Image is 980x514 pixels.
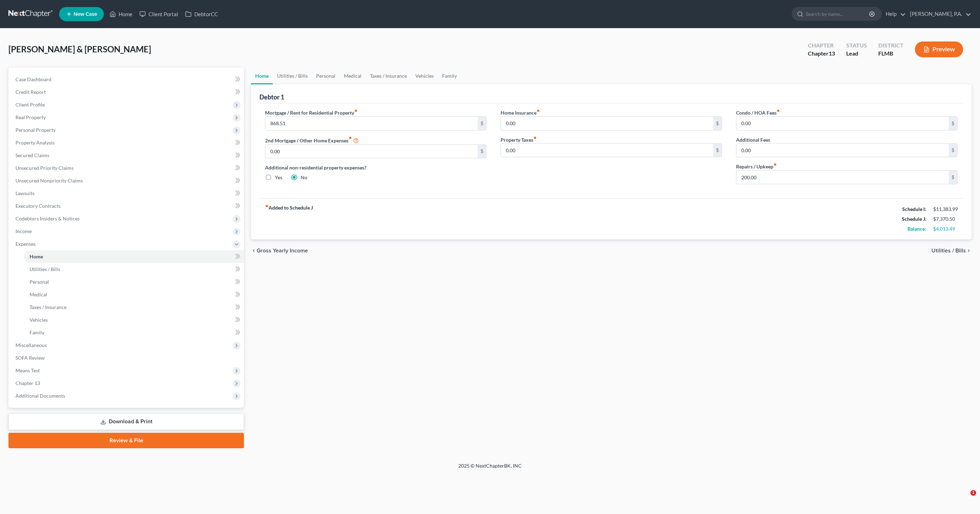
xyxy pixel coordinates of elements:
span: [PERSON_NAME] & [PERSON_NAME] [8,44,151,54]
button: Preview [915,41,963,57]
i: chevron_right [966,248,972,253]
input: -- [265,117,478,130]
span: Real Property [15,114,46,120]
label: Mortgage / Rent for Residential Property [265,109,358,116]
strong: Schedule J: [902,216,926,222]
span: Executory Contracts [15,203,61,209]
div: $11,383.99 [933,206,957,213]
a: Lawsuits [10,187,244,200]
a: Download & Print [8,413,244,430]
a: [PERSON_NAME], P.A. [906,8,971,20]
div: Status [846,41,867,50]
span: Lawsuits [15,190,34,196]
a: Utilities / Bills [273,68,312,84]
a: Credit Report [10,86,244,98]
a: Unsecured Nonpriority Claims [10,174,244,187]
a: Client Portal [136,8,182,20]
div: Lead [846,50,867,58]
input: -- [736,144,949,157]
a: Secured Claims [10,149,244,162]
span: Unsecured Priority Claims [15,165,74,171]
div: Debtor 1 [259,93,284,101]
div: $4,013.49 [933,225,957,232]
label: Additional non-residential property expenses? [265,164,486,171]
span: Codebtors Insiders & Notices [15,216,80,221]
span: Utilities / Bills [30,266,60,272]
span: Personal [30,279,49,285]
i: fiber_manual_record [536,109,540,113]
strong: Schedule I: [902,206,926,212]
span: SOFA Review [15,355,45,361]
span: 1 [970,490,976,496]
span: Vehicles [30,317,48,323]
a: Help [882,8,906,20]
button: Utilities / Bills chevron_right [931,248,972,253]
input: -- [736,117,949,130]
span: Taxes / Insurance [30,304,67,310]
i: fiber_manual_record [354,109,358,113]
span: Family [30,329,44,335]
div: FLMB [878,50,904,58]
a: Home [251,68,273,84]
label: 2nd Mortgage / Other Home Expenses [265,136,359,144]
span: Case Dashboard [15,76,51,82]
a: Property Analysis [10,136,244,149]
div: $ [713,144,722,157]
div: $ [949,171,957,184]
span: 13 [829,50,835,57]
a: Executory Contracts [10,200,244,212]
div: $ [478,117,486,130]
label: Yes [275,174,282,181]
span: Miscellaneous [15,342,47,348]
input: -- [736,171,949,184]
div: $7,370.50 [933,216,957,223]
a: Family [438,68,461,84]
a: Taxes / Insurance [366,68,411,84]
div: $ [949,117,957,130]
div: 2025 © NextChapterBK, INC [289,462,691,475]
a: Personal [24,276,244,288]
a: Taxes / Insurance [24,301,244,314]
label: Home Insurance [501,109,540,116]
span: New Case [74,12,97,17]
input: -- [501,144,713,157]
span: Property Analysis [15,140,55,146]
iframe: Intercom live chat [956,490,973,507]
span: Home [30,253,43,259]
span: Client Profile [15,102,45,108]
a: Utilities / Bills [24,263,244,276]
i: fiber_manual_record [777,109,780,113]
label: Property Taxes [501,136,537,143]
div: $ [713,117,722,130]
span: Personal Property [15,127,56,133]
label: Condo / HOA Fees [736,109,780,116]
input: Search by name... [806,7,870,20]
a: SOFA Review [10,352,244,364]
span: Utilities / Bills [931,248,966,253]
span: Expenses [15,241,36,247]
div: District [878,41,904,50]
span: Secured Claims [15,152,49,158]
a: DebtorCC [182,8,221,20]
i: fiber_manual_record [773,163,777,166]
span: Income [15,228,32,234]
span: Additional Documents [15,393,65,399]
a: Home [24,250,244,263]
a: Home [106,8,136,20]
span: Unsecured Nonpriority Claims [15,178,83,184]
input: -- [265,145,478,158]
span: Means Test [15,367,40,373]
label: Repairs / Upkeep [736,163,777,170]
label: Additional Fees [736,136,770,143]
span: Gross Yearly Income [257,248,308,253]
label: No [301,174,307,181]
i: fiber_manual_record [533,136,537,140]
div: Chapter [808,41,835,50]
strong: Balance: [907,226,926,232]
div: Chapter [808,50,835,58]
span: Chapter 13 [15,380,40,386]
i: chevron_left [251,248,257,253]
div: $ [478,145,486,158]
input: -- [501,117,713,130]
a: Review & File [8,433,244,448]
